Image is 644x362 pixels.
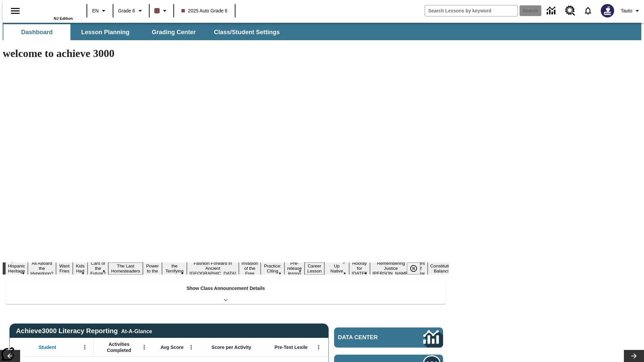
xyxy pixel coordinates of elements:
button: Slide 15 Hooray for Constitution Day! [349,260,370,277]
span: Pre-Test Lexile [275,344,308,350]
div: Show Class Announcement Details [6,281,445,304]
button: Language: EN, Select a language [89,5,111,17]
a: Resource Center, Will open in new tab [561,2,579,20]
button: Select a new avatar [597,2,618,19]
span: Achieve3000 Literacy Reporting [16,327,152,335]
img: Avatar [601,4,614,17]
button: Slide 8 Attack of the Terrifying Tomatoes [162,257,187,280]
span: Score per Activity [212,344,252,350]
span: NJ Edition [54,16,73,20]
span: Dashboard [21,28,53,36]
button: Slide 11 Mixed Practice: Citing Evidence [261,257,284,280]
button: Dashboard [3,24,70,40]
p: Show Class Announcement Details [186,285,265,292]
div: At-A-Glance [121,327,152,335]
button: Open Menu [139,342,149,352]
button: Open side menu [5,1,25,21]
a: Notifications [579,2,597,19]
span: Student [39,344,56,350]
button: Slide 12 Pre-release lesson [284,260,305,277]
span: EN [92,7,99,14]
button: Slide 13 Career Lesson [305,262,324,275]
span: Activities Completed [97,341,141,353]
a: Data Center [334,327,443,348]
button: Lesson Planning [72,24,139,40]
a: Data Center [543,2,561,20]
div: Pause [407,262,427,275]
button: Slide 1 ¡Viva Hispanic Heritage Month! [5,257,28,280]
button: Slide 16 Remembering Justice O'Connor [370,260,412,277]
button: Slide 4 Dirty Jobs Kids Had To Do [73,252,88,285]
h1: welcome to achieve 3000 [3,47,449,60]
div: Home [29,2,73,20]
span: Class/Student Settings [214,28,280,36]
button: Slide 18 The Constitution's Balancing Act [428,257,460,280]
button: Pause [407,262,420,275]
button: Slide 7 Solar Power to the People [143,257,162,280]
div: SubNavbar [3,24,286,40]
button: Open Menu [186,342,196,352]
button: Slide 2 All Aboard the Hyperloop? [28,260,56,277]
span: 2025 Auto Grade 6 [181,7,228,14]
button: Class/Student Settings [209,24,285,40]
span: Data Center [338,334,401,341]
span: Avg Score [160,344,183,350]
button: Lesson carousel, Next [624,350,644,362]
button: Class color is dark brown. Change class color [152,5,171,17]
span: Tauto [621,7,632,14]
span: Grading Center [152,28,196,36]
a: Home [29,3,73,16]
button: Open Menu [80,342,90,352]
span: Lesson Planning [81,28,129,36]
button: Slide 3 Do You Want Fries With That? [56,252,73,285]
button: Slide 9 Fashion Forward in Ancient Rome [187,260,239,277]
button: Profile/Settings [618,5,644,17]
button: Slide 14 Cooking Up Native Traditions [324,257,349,280]
button: Slide 6 The Last Homesteaders [108,262,143,275]
button: Grade: Grade 6, Select a grade [115,5,147,17]
div: SubNavbar [3,23,641,40]
button: Slide 5 Cars of the Future? [88,260,108,277]
input: search field [425,5,518,16]
span: Grade 6 [118,7,135,14]
button: Slide 10 The Invasion of the Free CD [239,255,261,282]
button: Open Menu [314,342,324,352]
button: Grading Center [140,24,207,40]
